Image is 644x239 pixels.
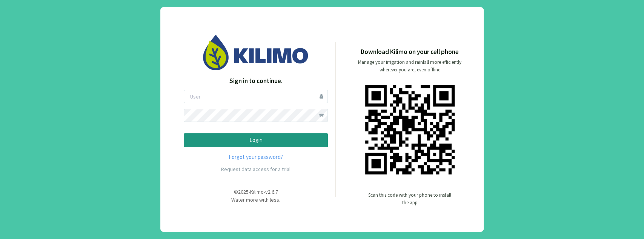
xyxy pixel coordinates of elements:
[265,188,278,195] span: v2.6.7
[221,166,290,173] a: Request data access for a trial
[264,188,265,195] span: -
[361,47,459,57] p: Download Kilimo on your cell phone
[365,85,455,174] img: qr code
[249,188,250,195] span: -
[184,133,328,147] button: Login
[352,59,468,74] p: Manage your irrigation and rainfall more efficiently wherever you are, even offline
[234,188,238,195] span: ©
[184,90,328,103] input: User
[190,136,321,145] p: Login
[184,76,328,86] p: Sign in to continue.
[250,188,264,195] span: Kilimo
[184,153,328,162] a: Forgot your password?
[231,196,280,203] span: Water more with less.
[203,35,309,70] img: Image
[368,191,451,207] p: Scan this code with your phone to install the app
[238,188,249,195] span: 2025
